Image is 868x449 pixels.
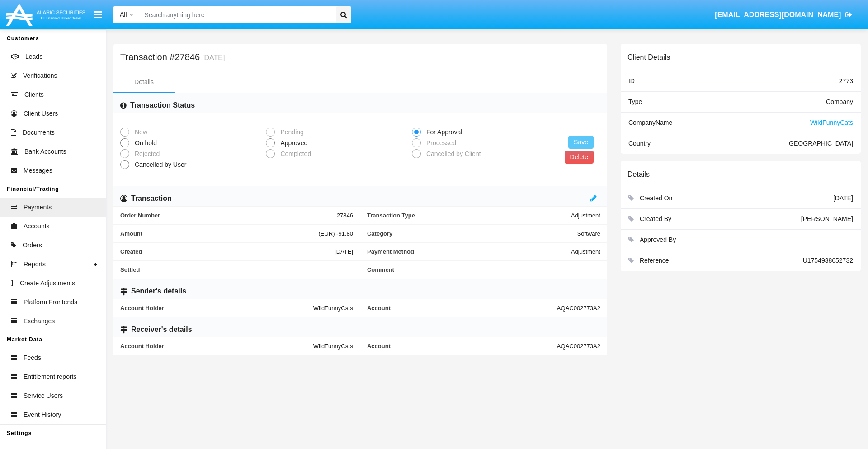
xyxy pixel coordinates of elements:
[24,353,41,363] span: Feeds
[25,52,42,61] span: Leads
[24,391,63,401] span: Service Users
[826,98,853,105] span: Company
[367,266,600,273] span: Comment
[337,212,353,219] span: 27846
[200,54,225,61] small: [DATE]
[23,128,55,137] span: Documents
[275,138,310,148] span: Approved
[120,230,318,237] span: Amount
[313,305,353,312] span: WildFunnyCats
[24,372,77,382] span: Entitlement reports
[129,149,162,159] span: Rejected
[640,257,669,264] span: Reference
[24,222,50,231] span: Accounts
[421,149,483,159] span: Cancelled by Client
[367,230,577,237] span: Category
[120,305,313,312] span: Account Holder
[24,166,52,175] span: Messages
[367,343,557,350] span: Account
[557,343,600,350] span: AQAC002773A2
[565,151,594,164] button: Delete
[24,90,44,99] span: Clients
[787,140,853,147] span: [GEOGRAPHIC_DATA]
[715,11,841,19] span: [EMAIL_ADDRESS][DOMAIN_NAME]
[120,343,313,350] span: Account Holder
[24,260,46,269] span: Reports
[628,140,651,147] span: Country
[318,230,353,237] span: (EUR) -91.80
[640,215,671,222] span: Created By
[131,194,172,203] h6: Transaction
[130,100,195,110] h6: Transaction Status
[571,248,600,255] span: Adjustment
[134,77,154,87] div: Details
[120,248,335,255] span: Created
[24,203,52,212] span: Payments
[711,2,857,28] a: [EMAIL_ADDRESS][DOMAIN_NAME]
[140,6,333,23] input: Search
[120,266,353,273] span: Settled
[628,77,635,85] span: ID
[627,170,650,179] h6: Details
[129,138,159,148] span: On hold
[20,279,75,288] span: Create Adjustments
[568,136,594,149] button: Save
[23,71,57,80] span: Verifications
[833,194,853,202] span: [DATE]
[24,298,77,307] span: Platform Frontends
[120,11,127,18] span: All
[129,128,150,137] span: New
[113,10,140,19] a: All
[803,257,853,264] span: U1754938652732
[131,325,192,335] h6: Receiver's details
[421,128,464,137] span: For Approval
[577,230,600,237] span: Software
[640,194,672,202] span: Created On
[275,128,306,137] span: Pending
[367,305,557,312] span: Account
[628,98,642,105] span: Type
[24,317,55,326] span: Exchanges
[801,215,853,222] span: [PERSON_NAME]
[24,109,58,118] span: Client Users
[810,119,853,126] span: WildFunnyCats
[24,147,66,156] span: Bank Accounts
[131,286,186,296] h6: Sender's details
[367,212,571,219] span: Transaction Type
[628,119,672,126] span: Company Name
[640,236,676,243] span: Approved By
[839,77,853,85] span: 2773
[571,212,600,219] span: Adjustment
[23,241,42,250] span: Orders
[24,410,61,420] span: Event History
[129,160,189,170] span: Cancelled by User
[275,149,313,159] span: Completed
[421,138,458,148] span: Processed
[335,248,353,255] span: [DATE]
[5,1,87,28] img: Logo image
[313,343,353,350] span: WildFunnyCats
[627,53,670,61] h6: Client Details
[367,248,571,255] span: Payment Method
[120,53,225,61] h5: Transaction #27846
[120,212,337,219] span: Order Number
[557,305,600,312] span: AQAC002773A2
